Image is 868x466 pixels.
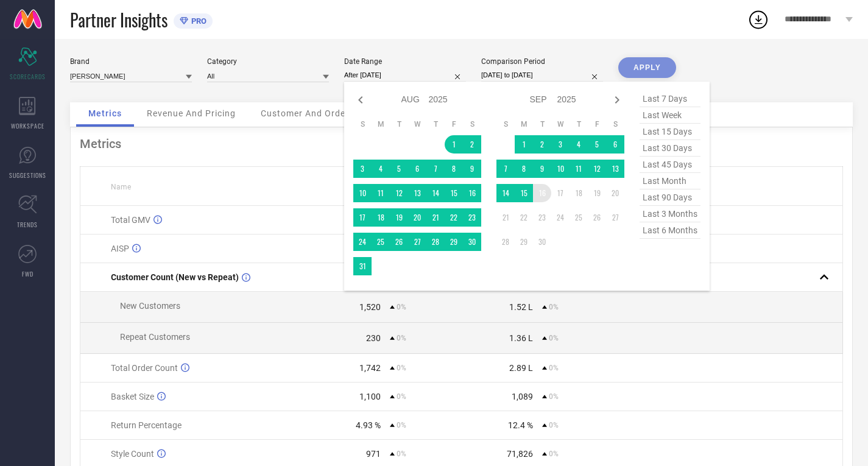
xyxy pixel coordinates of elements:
[747,9,769,30] div: Open download list
[551,119,570,129] th: Wednesday
[509,363,533,373] div: 2.89 L
[372,160,390,178] td: Mon Aug 04 2025
[17,220,38,229] span: TRENDS
[588,184,606,202] td: Fri Sep 19 2025
[111,420,182,430] span: Return Percentage
[390,208,408,227] td: Tue Aug 19 2025
[463,135,481,154] td: Sat Aug 02 2025
[549,392,559,401] span: 0%
[372,233,390,251] td: Mon Aug 25 2025
[463,233,481,251] td: Sat Aug 30 2025
[549,421,559,429] span: 0%
[508,420,533,430] div: 12.4 %
[496,233,515,251] td: Sun Sep 28 2025
[463,184,481,202] td: Sat Aug 16 2025
[88,108,122,118] span: Metrics
[353,233,372,251] td: Sun Aug 24 2025
[207,57,329,66] div: Category
[640,107,700,124] span: last week
[408,184,426,202] td: Wed Aug 13 2025
[372,208,390,227] td: Mon Aug 18 2025
[588,135,606,154] td: Fri Sep 05 2025
[344,57,466,66] div: Date Range
[353,208,372,227] td: Sun Aug 17 2025
[640,140,700,157] span: last 30 days
[70,7,168,32] span: Partner Insights
[549,334,559,342] span: 0%
[570,135,588,154] td: Thu Sep 04 2025
[22,269,34,278] span: FWD
[496,160,515,178] td: Sun Sep 07 2025
[111,449,154,459] span: Style Count
[397,364,406,372] span: 0%
[408,233,426,251] td: Wed Aug 27 2025
[551,184,570,202] td: Wed Sep 17 2025
[515,184,533,202] td: Mon Sep 15 2025
[570,184,588,202] td: Thu Sep 18 2025
[533,208,551,227] td: Tue Sep 23 2025
[588,160,606,178] td: Fri Sep 12 2025
[606,184,624,202] td: Sat Sep 20 2025
[353,93,368,107] div: Previous month
[640,157,700,173] span: last 45 days
[570,160,588,178] td: Thu Sep 11 2025
[359,302,381,312] div: 1,520
[549,303,559,311] span: 0%
[372,119,390,129] th: Monday
[353,160,372,178] td: Sun Aug 03 2025
[9,171,46,180] span: SUGGESTIONS
[397,303,406,311] span: 0%
[147,108,236,118] span: Revenue And Pricing
[111,392,154,401] span: Basket Size
[445,233,463,251] td: Fri Aug 29 2025
[344,69,466,82] input: Select date range
[111,244,129,253] span: AISP
[80,136,843,151] div: Metrics
[356,420,381,430] div: 4.93 %
[640,206,700,222] span: last 3 months
[515,135,533,154] td: Mon Sep 01 2025
[551,208,570,227] td: Wed Sep 24 2025
[11,121,44,130] span: WORKSPACE
[507,449,533,459] div: 71,826
[533,119,551,129] th: Tuesday
[390,160,408,178] td: Tue Aug 05 2025
[120,301,180,311] span: New Customers
[549,450,559,458] span: 0%
[397,450,406,458] span: 0%
[359,392,381,401] div: 1,100
[640,124,700,140] span: last 15 days
[397,421,406,429] span: 0%
[533,233,551,251] td: Tue Sep 30 2025
[610,93,624,107] div: Next month
[640,173,700,189] span: last month
[397,392,406,401] span: 0%
[10,72,46,81] span: SCORECARDS
[426,119,445,129] th: Thursday
[533,184,551,202] td: Tue Sep 16 2025
[515,208,533,227] td: Mon Sep 22 2025
[640,91,700,107] span: last 7 days
[606,160,624,178] td: Sat Sep 13 2025
[588,119,606,129] th: Friday
[408,208,426,227] td: Wed Aug 20 2025
[111,363,178,373] span: Total Order Count
[463,208,481,227] td: Sat Aug 23 2025
[120,332,190,342] span: Repeat Customers
[496,184,515,202] td: Sun Sep 14 2025
[533,135,551,154] td: Tue Sep 02 2025
[533,160,551,178] td: Tue Sep 09 2025
[551,160,570,178] td: Wed Sep 10 2025
[588,208,606,227] td: Fri Sep 26 2025
[640,222,700,239] span: last 6 months
[353,184,372,202] td: Sun Aug 10 2025
[496,208,515,227] td: Sun Sep 21 2025
[481,57,603,66] div: Comparison Period
[463,119,481,129] th: Saturday
[353,257,372,275] td: Sun Aug 31 2025
[481,69,603,82] input: Select comparison period
[366,333,381,343] div: 230
[111,272,239,282] span: Customer Count (New vs Repeat)
[445,119,463,129] th: Friday
[390,233,408,251] td: Tue Aug 26 2025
